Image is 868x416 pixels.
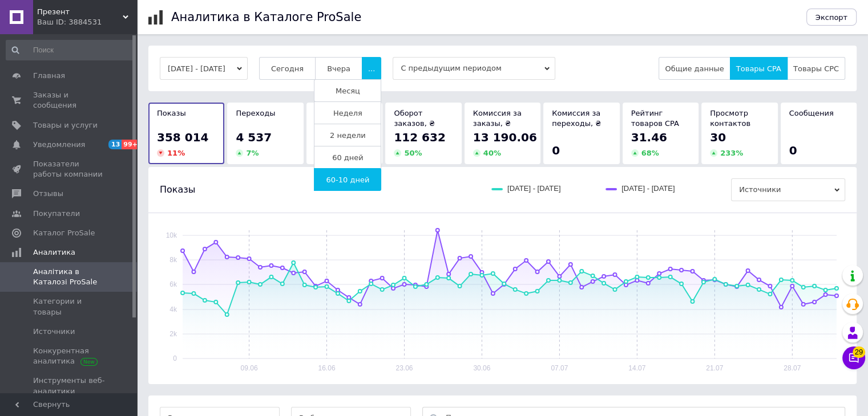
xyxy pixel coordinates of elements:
[171,10,361,24] h1: Аналитика в Каталоге ProSale
[318,364,335,372] text: 16.06
[793,64,839,73] span: Товары CPC
[842,346,865,369] button: Чат с покупателем29
[236,109,275,117] span: Переходы
[157,109,186,117] span: Показы
[332,153,364,162] span: 60 дней
[362,57,381,80] button: ...
[236,130,272,144] span: 4 537
[33,209,80,219] span: Покупатели
[246,149,259,157] span: 7 %
[393,57,555,80] span: С предыдущим периодом
[314,79,381,102] button: Месяц
[33,71,65,81] span: Главная
[33,228,95,238] span: Каталог ProSale
[326,176,369,184] span: 60-10 дней
[108,140,122,149] span: 13
[552,144,560,157] span: 0
[641,149,659,157] span: 68 %
[314,101,381,124] button: Неделя
[169,256,177,264] text: 8k
[784,364,801,372] text: 28.07
[160,57,248,80] button: [DATE] - [DATE]
[271,64,304,73] span: Сегодня
[157,130,208,144] span: 358 014
[806,9,857,26] button: Экспорт
[659,57,730,80] button: Общие данные
[473,364,490,372] text: 30.06
[169,305,177,313] text: 4k
[473,130,537,144] span: 13 190.06
[473,109,522,128] span: Комиссия за заказы, ₴
[241,364,258,372] text: 09.06
[552,109,601,128] span: Комиссия за переходы, ₴
[314,168,381,191] button: 60-10 дней
[330,131,366,140] span: 2 недели
[710,109,750,128] span: Просмотр контактов
[314,124,381,146] button: 2 недели
[314,146,381,169] button: 60 дней
[628,364,645,372] text: 14.07
[327,64,350,73] span: Вчера
[368,64,375,73] span: ...
[259,57,316,80] button: Сегодня
[37,17,137,27] div: Ваш ID: 3884531
[122,140,140,149] span: 99+
[394,130,445,144] span: 112 632
[394,109,435,128] span: Оборот заказов, ₴
[787,57,845,80] button: Товары CPC
[706,364,723,372] text: 21.07
[33,120,98,130] span: Товары и услуги
[160,183,195,196] span: Показы
[33,376,106,396] span: Инструменты веб-аналитики
[166,231,177,239] text: 10k
[6,40,135,60] input: Поиск
[720,149,743,157] span: 233 %
[853,346,865,358] span: 29
[173,354,177,362] text: 0
[33,189,63,199] span: Отзывы
[33,327,75,337] span: Источники
[37,7,123,17] span: Презент
[551,364,568,372] text: 07.07
[169,330,177,338] text: 2k
[710,130,726,144] span: 30
[789,109,834,117] span: Сообщения
[33,140,85,150] span: Уведомления
[33,267,106,287] span: Аналітика в Каталозі ProSale
[333,109,362,117] span: Неделя
[815,13,847,22] span: Экспорт
[731,178,845,201] span: Источники
[631,109,679,128] span: Рейтинг товаров CPA
[315,57,362,80] button: Вчера
[404,149,422,157] span: 50 %
[631,130,667,144] span: 31.46
[33,90,106,111] span: Заказы и сообщения
[736,64,781,73] span: Товары CPA
[789,144,797,157] span: 0
[395,364,413,372] text: 23.06
[33,346,106,366] span: Конкурентная аналитика
[33,296,106,317] span: Категории и товары
[665,64,724,73] span: Общие данные
[33,247,75,258] span: Аналитика
[730,57,788,80] button: Товары CPA
[169,280,177,288] text: 6k
[167,149,185,157] span: 11 %
[336,87,360,95] span: Месяц
[33,159,106,180] span: Показатели работы компании
[483,149,501,157] span: 40 %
